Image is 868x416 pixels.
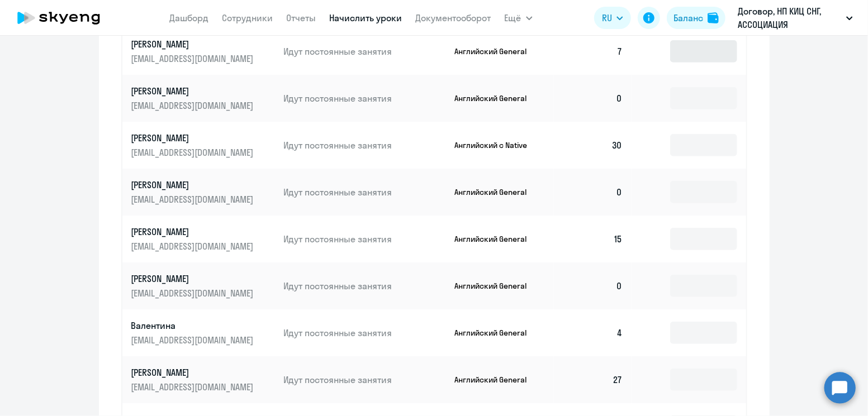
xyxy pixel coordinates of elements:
[170,12,209,23] a: Дашборд
[131,179,257,191] p: [PERSON_NAME]
[454,46,538,56] p: Английский General
[330,12,402,23] a: Начислить уроки
[287,12,316,23] a: Отчеты
[708,12,719,23] img: balance
[283,374,445,386] p: Идут постоянные занятия
[131,226,275,252] a: [PERSON_NAME][EMAIL_ADDRESS][DOMAIN_NAME]
[131,319,257,332] p: Валентина
[131,272,257,285] p: [PERSON_NAME]
[738,4,842,31] p: Договор, НП КИЦ СНГ, АССОЦИАЦИЯ
[283,186,445,198] p: Идут постоянные занятия
[283,233,445,245] p: Идут постоянные занятия
[594,7,631,29] button: RU
[283,280,445,292] p: Идут постоянные занятия
[131,146,257,159] p: [EMAIL_ADDRESS][DOMAIN_NAME]
[131,99,257,112] p: [EMAIL_ADDRESS][DOMAIN_NAME]
[131,319,275,346] a: Валентина[EMAIL_ADDRESS][DOMAIN_NAME]
[283,92,445,104] p: Идут постоянные занятия
[131,366,257,379] p: [PERSON_NAME]
[554,28,632,75] td: 7
[131,52,257,65] p: [EMAIL_ADDRESS][DOMAIN_NAME]
[222,12,273,23] a: Сотрудники
[454,93,538,103] p: Английский General
[732,4,858,31] button: Договор, НП КИЦ СНГ, АССОЦИАЦИЯ
[131,38,257,50] p: [PERSON_NAME]
[454,375,538,385] p: Английский General
[454,187,538,197] p: Английский General
[554,75,632,122] td: 0
[283,327,445,339] p: Идут постоянные занятия
[554,169,632,216] td: 0
[131,132,275,159] a: [PERSON_NAME][EMAIL_ADDRESS][DOMAIN_NAME]
[131,366,275,393] a: [PERSON_NAME][EMAIL_ADDRESS][DOMAIN_NAME]
[554,262,632,309] td: 0
[131,381,257,393] p: [EMAIL_ADDRESS][DOMAIN_NAME]
[554,356,632,403] td: 27
[131,240,257,252] p: [EMAIL_ADDRESS][DOMAIN_NAME]
[283,139,445,151] p: Идут постоянные занятия
[131,334,257,346] p: [EMAIL_ADDRESS][DOMAIN_NAME]
[131,85,275,112] a: [PERSON_NAME][EMAIL_ADDRESS][DOMAIN_NAME]
[131,193,257,205] p: [EMAIL_ADDRESS][DOMAIN_NAME]
[131,287,257,299] p: [EMAIL_ADDRESS][DOMAIN_NAME]
[505,11,521,25] span: Ещё
[667,7,725,29] button: Балансbalance
[131,272,275,299] a: [PERSON_NAME][EMAIL_ADDRESS][DOMAIN_NAME]
[673,11,703,25] div: Баланс
[454,234,538,244] p: Английский General
[131,179,275,205] a: [PERSON_NAME][EMAIL_ADDRESS][DOMAIN_NAME]
[602,11,612,25] span: RU
[554,122,632,169] td: 30
[505,7,533,29] button: Ещё
[454,140,538,150] p: Английский с Native
[554,309,632,356] td: 4
[454,281,538,291] p: Английский General
[416,12,491,23] a: Документооборот
[454,328,538,338] p: Английский General
[131,38,275,65] a: [PERSON_NAME][EMAIL_ADDRESS][DOMAIN_NAME]
[554,216,632,262] td: 15
[283,45,445,58] p: Идут постоянные занятия
[131,85,257,97] p: [PERSON_NAME]
[131,226,257,238] p: [PERSON_NAME]
[131,132,257,144] p: [PERSON_NAME]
